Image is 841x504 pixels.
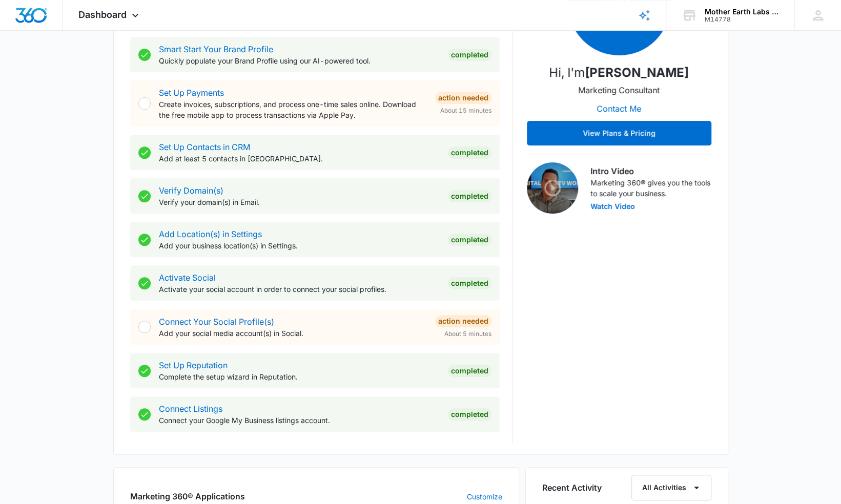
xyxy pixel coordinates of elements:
button: Contact Me [586,96,651,121]
img: Intro Video [527,162,578,214]
h3: Intro Video [590,165,711,177]
a: Add Location(s) in Settings [159,229,262,239]
a: Connect Your Social Profile(s) [159,317,274,327]
a: Set Up Payments [159,88,224,98]
span: Dashboard [78,9,127,20]
h2: Marketing 360® Applications [130,490,245,502]
div: Completed [448,190,491,202]
p: Connect your Google My Business listings account. [159,415,440,426]
div: account name [705,8,780,16]
p: Verify your domain(s) in Email. [159,197,440,207]
a: Set Up Reputation [159,360,228,370]
p: Activate your social account in order to connect your social profiles. [159,284,440,295]
p: Complete the setup wizard in Reputation. [159,371,440,382]
div: Completed [448,49,491,61]
button: Watch Video [590,203,635,210]
div: Completed [448,234,491,246]
strong: [PERSON_NAME] [585,65,689,80]
h6: Recent Activity [542,481,602,494]
div: Completed [448,146,491,159]
button: All Activities [631,475,711,500]
span: About 5 minutes [444,329,491,339]
a: Activate Social [159,272,216,283]
a: Verify Domain(s) [159,185,223,196]
p: Add at least 5 contacts in [GEOGRAPHIC_DATA]. [159,153,440,164]
a: Connect Listings [159,404,222,414]
div: Completed [448,365,491,377]
p: Create invoices, subscriptions, and process one-time sales online. Download the free mobile app t... [159,99,427,120]
p: Marketing Consultant [578,84,660,96]
div: account id [705,16,780,23]
a: Customize [467,491,502,502]
div: Completed [448,277,491,289]
div: Action Needed [435,92,491,104]
div: Action Needed [435,315,491,327]
div: Completed [448,408,491,421]
p: Marketing 360® gives you the tools to scale your business. [590,177,711,199]
a: Set Up Contacts in CRM [159,142,250,152]
p: Add your social media account(s) in Social. [159,328,427,339]
a: Smart Start Your Brand Profile [159,44,273,54]
span: About 15 minutes [440,106,491,115]
p: Hi, I'm [549,64,689,82]
button: View Plans & Pricing [527,121,711,145]
p: Quickly populate your Brand Profile using our AI-powered tool. [159,55,440,66]
p: Add your business location(s) in Settings. [159,240,440,251]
